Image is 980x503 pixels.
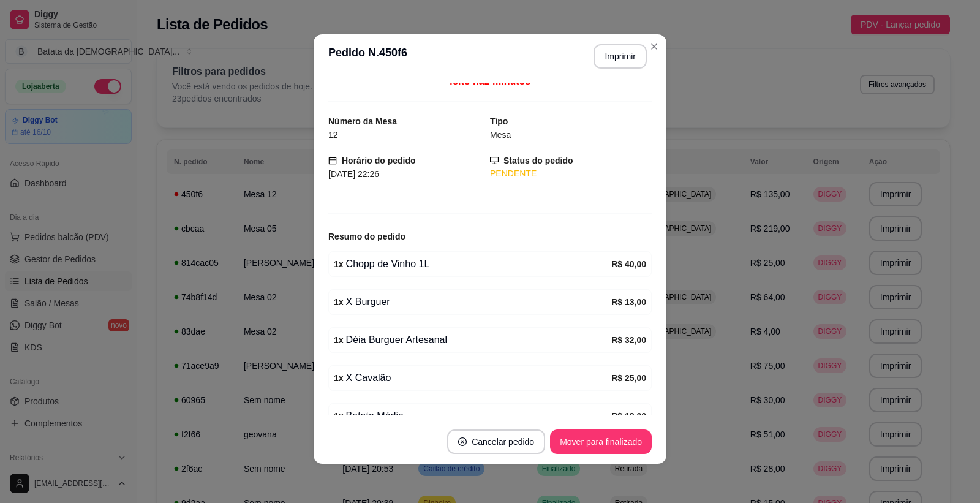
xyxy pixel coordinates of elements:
[334,371,611,385] div: X Cavalão
[334,411,344,421] strong: 1 x
[334,297,344,307] strong: 1 x
[334,373,344,383] strong: 1 x
[328,156,337,165] span: calendar
[334,333,611,347] div: Déia Burguer Artesanal
[328,130,338,140] span: 12
[342,156,416,165] strong: Horário do pedido
[334,335,344,345] strong: 1 x
[334,259,344,269] strong: 1 x
[328,232,405,241] strong: Resumo do pedido
[611,411,646,421] strong: R$ 18,00
[594,44,647,69] button: Imprimir
[334,295,611,309] div: X Burguer
[328,44,407,69] h3: Pedido N. 450f6
[550,429,652,454] button: Mover para finalizado
[644,37,664,56] button: Close
[490,116,508,126] strong: Tipo
[334,409,611,423] div: Batata Média
[503,156,573,165] strong: Status do pedido
[490,156,499,165] span: desktop
[328,169,379,179] span: [DATE] 22:26
[611,335,646,345] strong: R$ 32,00
[458,437,467,446] span: close-circle
[447,429,545,454] button: close-circleCancelar pedido
[611,373,646,383] strong: R$ 25,00
[611,259,646,269] strong: R$ 40,00
[490,167,652,180] div: PENDENTE
[334,257,611,271] div: Chopp de Vinho 1L
[611,297,646,307] strong: R$ 13,00
[490,130,511,140] span: Mesa
[328,116,397,126] strong: Número da Mesa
